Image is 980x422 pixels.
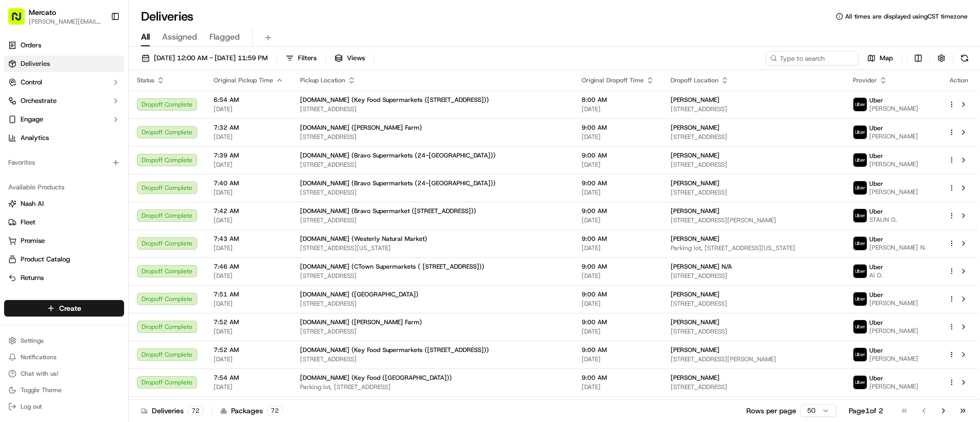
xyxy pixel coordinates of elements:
[214,346,284,354] span: 7:52 AM
[4,37,124,54] a: Orders
[87,150,95,159] div: 💻
[869,299,918,307] span: [PERSON_NAME]
[671,272,836,280] span: [STREET_ADDRESS]
[853,181,867,195] img: uber-new-logo.jpeg
[300,290,418,298] span: [DOMAIN_NAME] ([GEOGRAPHIC_DATA])
[214,262,284,271] span: 7:46 AM
[220,406,283,416] div: Packages
[671,374,720,382] span: [PERSON_NAME]
[214,327,284,336] span: [DATE]
[582,244,654,252] span: [DATE]
[4,270,124,286] button: Returns
[300,179,496,187] span: [DOMAIN_NAME] (Bravo Supermarkets (24-[GEOGRAPHIC_DATA]))
[214,216,284,224] span: [DATE]
[4,130,124,146] a: Analytics
[4,399,124,414] button: Log out
[582,188,654,197] span: [DATE]
[21,199,44,208] span: Nash AI
[300,76,345,84] span: Pickup Location
[300,105,565,113] span: [STREET_ADDRESS]
[10,41,187,58] p: Welcome 👋
[671,327,836,336] span: [STREET_ADDRESS]
[869,263,883,271] span: Uber
[4,383,124,397] button: Toggle Theme
[880,54,893,63] span: Map
[21,96,57,105] span: Orchestrate
[869,382,918,391] span: [PERSON_NAME]
[869,152,883,160] span: Uber
[21,402,42,411] span: Log out
[300,262,484,271] span: [DOMAIN_NAME] (CTown Supermarkets ( [STREET_ADDRESS]))
[214,124,284,132] span: 7:32 AM
[214,105,284,113] span: [DATE]
[300,207,476,215] span: [DOMAIN_NAME] (Bravo Supermarket ([STREET_ADDRESS]))
[8,255,120,264] a: Product Catalog
[214,290,284,298] span: 7:51 AM
[671,346,720,354] span: [PERSON_NAME]
[29,17,102,26] button: [PERSON_NAME][EMAIL_ADDRESS][PERSON_NAME][DOMAIN_NAME]
[582,235,654,243] span: 9:00 AM
[8,273,120,283] a: Returns
[137,51,272,65] button: [DATE] 12:00 AM - [DATE] 11:59 PM
[141,8,194,25] h1: Deliveries
[869,188,918,196] span: [PERSON_NAME]
[35,109,130,117] div: We're available if you need us!
[853,265,867,278] img: uber-new-logo.jpeg
[671,179,720,187] span: [PERSON_NAME]
[29,7,56,17] button: Mercato
[869,96,883,104] span: Uber
[4,4,107,29] button: Mercato[PERSON_NAME][EMAIL_ADDRESS][PERSON_NAME][DOMAIN_NAME]
[582,216,654,224] span: [DATE]
[869,271,883,279] span: Al D.
[175,101,187,114] button: Start new chat
[4,233,124,249] button: Promise
[869,132,918,140] span: [PERSON_NAME]
[582,318,654,326] span: 9:00 AM
[869,374,883,382] span: Uber
[4,333,124,348] button: Settings
[330,51,370,65] button: Views
[863,51,898,65] button: Map
[582,179,654,187] span: 9:00 AM
[582,96,654,104] span: 8:00 AM
[59,303,81,313] span: Create
[582,290,654,298] span: 9:00 AM
[188,406,203,415] div: 72
[4,93,124,109] button: Orchestrate
[4,179,124,196] div: Available Products
[21,41,41,50] span: Orders
[671,207,720,215] span: [PERSON_NAME]
[8,218,120,227] a: Fleet
[4,111,124,128] button: Engage
[948,76,970,84] div: Action
[8,236,120,245] a: Promise
[214,374,284,382] span: 7:54 AM
[869,346,883,355] span: Uber
[853,76,877,84] span: Provider
[10,150,19,159] div: 📗
[957,51,972,65] button: Refresh
[582,262,654,271] span: 9:00 AM
[21,149,79,160] span: Knowledge Base
[853,237,867,250] img: uber-new-logo.jpeg
[4,366,124,381] button: Chat with us!
[671,290,720,298] span: [PERSON_NAME]
[300,216,565,224] span: [STREET_ADDRESS]
[214,300,284,308] span: [DATE]
[582,327,654,336] span: [DATE]
[4,300,124,316] button: Create
[21,255,70,264] span: Product Catalog
[21,236,45,245] span: Promise
[300,327,565,336] span: [STREET_ADDRESS]
[582,300,654,308] span: [DATE]
[869,235,883,243] span: Uber
[853,126,867,139] img: uber-new-logo.jpeg
[214,244,284,252] span: [DATE]
[21,78,42,87] span: Control
[869,327,918,335] span: [PERSON_NAME]
[671,76,719,84] span: Dropoff Location
[214,188,284,197] span: [DATE]
[671,383,836,391] span: [STREET_ADDRESS]
[21,218,36,227] span: Fleet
